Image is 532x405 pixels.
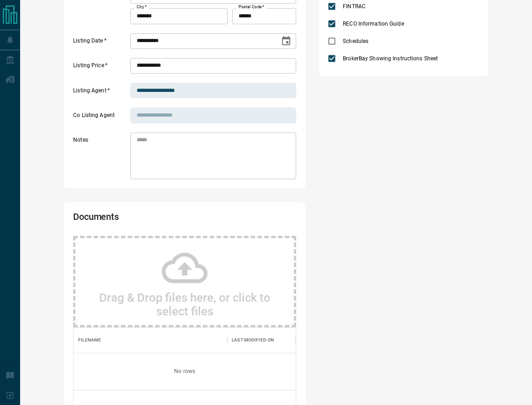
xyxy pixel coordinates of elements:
[239,4,264,10] label: Postal Code
[340,2,368,11] span: FINTRAC
[73,87,128,99] label: Listing Agent
[277,32,295,50] button: Choose date, selected date is Aug 19, 2025
[73,62,128,74] label: Listing Price
[73,37,128,49] label: Listing Date
[73,112,128,123] label: Co Listing Agent
[85,291,285,318] h2: Drag & Drop files here, or click to select files
[232,327,274,353] div: Last Modified On
[73,236,296,327] div: Drag & Drop files here, or click to select files
[78,327,101,353] div: Filename
[340,37,371,45] span: Schedules
[74,327,227,353] div: Filename
[227,327,296,353] div: Last Modified On
[340,20,406,28] span: RECO Information Guide
[73,211,207,227] h2: Documents
[73,136,128,179] label: Notes
[137,4,147,10] label: City
[340,54,440,63] span: BrokerBay Showing Instructions Sheet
